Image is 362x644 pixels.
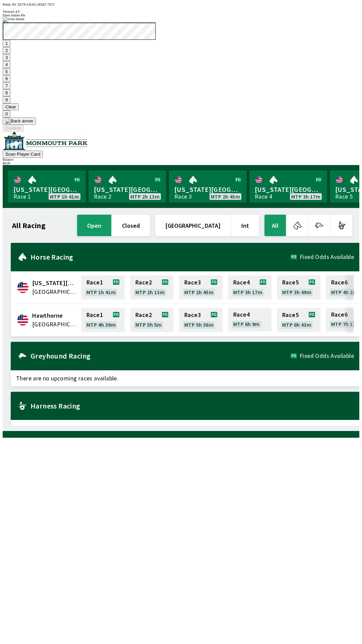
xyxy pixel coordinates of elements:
[331,289,360,295] span: MTP 4h 21m
[184,289,214,295] span: MTP 2h 45m
[86,312,103,318] span: Race 1
[335,194,353,199] div: Race 5
[3,125,24,132] button: Confirm
[3,89,10,96] button: 8
[3,161,359,165] div: $ 0.00
[31,254,291,260] h2: Horse Racing
[3,151,43,158] button: Scan Player Card
[249,170,327,203] a: [US_STATE][GEOGRAPHIC_DATA]Race 4MTP 3h 17m
[282,322,311,327] span: MTP 6h 43m
[11,420,359,436] span: There are no upcoming races available.
[231,215,259,236] button: Int
[3,3,359,6] div: Public ID:
[31,403,354,409] h2: Harness Racing
[135,312,152,318] span: Race 2
[3,54,10,61] button: 3
[255,194,272,199] div: Race 4
[5,118,33,124] img: Back arrow
[86,322,116,327] span: MTP 4h 39m
[184,280,201,285] span: Race 3
[3,40,10,47] button: 1
[17,3,54,6] span: XS7N-UKXU-HXK7-767J
[3,13,359,17] div: Enter Admin Pin
[179,308,223,332] a: Race3MTP 5h 36m
[184,322,214,327] span: MTP 5h 36m
[86,289,116,295] span: MTP 1h 41m
[86,280,103,285] span: Race 1
[130,308,174,332] a: Race2MTP 5h 5m
[3,17,24,22] img: close button
[300,353,354,359] span: Fixed Odds Available
[88,170,166,203] a: [US_STATE][GEOGRAPHIC_DATA]Race 2MTP 2h 13m
[155,215,231,236] button: [GEOGRAPHIC_DATA]
[3,75,10,82] button: 6
[3,10,359,13] div: Version 1.4.0
[3,110,10,117] button: 0
[130,194,160,199] span: MTP 2h 13m
[32,279,77,287] span: Delaware Park
[31,353,291,359] h2: Greyhound Racing
[233,312,250,317] span: Race 4
[233,289,262,295] span: MTP 3h 17m
[8,170,86,203] a: [US_STATE][GEOGRAPHIC_DATA]Race 1MTP 1h 41m
[331,312,348,317] span: Race 6
[81,275,125,300] a: Race1MTP 1h 41m
[50,194,79,199] span: MTP 1h 41m
[81,308,125,332] a: Race1MTP 4h 39m
[179,275,223,300] a: Race3MTP 2h 45m
[13,194,31,199] div: Race 1
[12,223,46,228] h1: All Racing
[291,194,320,199] span: MTP 3h 17m
[282,289,311,295] span: MTP 3h 49m
[300,254,354,260] span: Fixed Odds Available
[282,280,299,285] span: Race 5
[3,61,10,68] button: 4
[3,68,10,75] button: 5
[169,170,247,203] a: [US_STATE][GEOGRAPHIC_DATA]Race 3MTP 2h 45m
[233,321,260,327] span: MTP 6h 9m
[264,215,286,236] button: All
[135,322,162,327] span: MTP 5h 5m
[277,308,320,332] a: Race5MTP 6h 43m
[228,275,271,300] a: Race4MTP 3h 17m
[3,96,10,103] button: 9
[11,370,359,386] span: There are no upcoming races available.
[174,185,241,194] span: [US_STATE][GEOGRAPHIC_DATA]
[3,158,359,161] div: Balance
[130,275,174,300] a: Race2MTP 2h 13m
[94,185,161,194] span: [US_STATE][GEOGRAPHIC_DATA]
[228,308,271,332] a: Race4MTP 6h 9m
[135,280,152,285] span: Race 2
[255,185,322,194] span: [US_STATE][GEOGRAPHIC_DATA]
[184,312,201,318] span: Race 3
[282,312,299,318] span: Race 5
[233,280,250,285] span: Race 4
[277,275,320,300] a: Race5MTP 3h 49m
[174,194,192,199] div: Race 3
[135,289,165,295] span: MTP 2h 13m
[32,311,77,320] span: Hawthorne
[77,215,111,236] button: open
[112,215,150,236] button: closed
[331,280,348,285] span: Race 6
[94,194,111,199] div: Race 2
[3,103,19,110] button: Clear
[13,185,80,194] span: [US_STATE][GEOGRAPHIC_DATA]
[3,47,10,54] button: 2
[32,287,77,296] span: United States
[32,320,77,329] span: United States
[211,194,240,199] span: MTP 2h 45m
[331,321,360,327] span: MTP 7h 17m
[3,82,10,89] button: 7
[3,132,87,150] img: venue logo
